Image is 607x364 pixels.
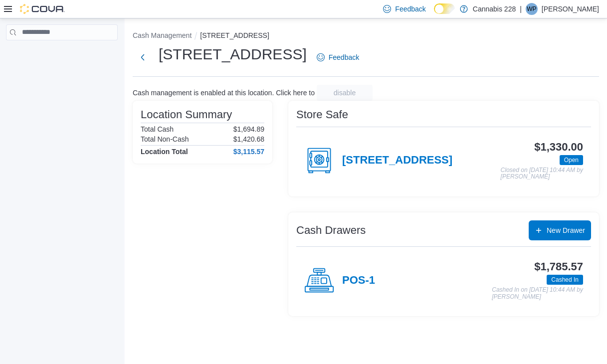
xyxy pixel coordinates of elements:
span: WP [527,3,536,15]
p: | [520,3,522,15]
span: Open [564,156,579,165]
button: [STREET_ADDRESS] [200,31,269,39]
nav: An example of EuiBreadcrumbs [133,30,599,42]
h1: [STREET_ADDRESS] [159,44,307,64]
span: disable [334,88,356,98]
h4: Location Total [141,148,188,156]
p: Cashed In on [DATE] 10:44 AM by [PERSON_NAME] [492,287,583,300]
h6: Total Non-Cash [141,135,189,143]
img: Cova [20,4,65,14]
h3: $1,785.57 [534,261,583,273]
button: Next [133,47,153,67]
div: Wayne Price [526,3,538,15]
h4: [STREET_ADDRESS] [342,154,452,167]
span: Dark Mode [434,14,434,14]
button: disable [317,85,373,101]
button: Cash Management [133,31,192,39]
span: New Drawer [547,225,585,235]
p: Cash management is enabled at this location. Click here to [133,89,315,97]
nav: Complex example [6,42,118,66]
span: Cashed In [547,275,583,285]
p: $1,694.89 [233,125,264,133]
p: Cannabis 228 [473,3,516,15]
span: Feedback [329,52,359,62]
p: $1,420.68 [233,135,264,143]
h3: Store Safe [296,109,348,121]
span: Feedback [395,4,425,14]
h4: $3,115.57 [233,148,264,156]
a: Feedback [313,47,363,67]
input: Dark Mode [434,3,455,14]
h3: Location Summary [141,109,232,121]
p: [PERSON_NAME] [542,3,599,15]
span: Cashed In [551,275,579,284]
h4: POS-1 [342,274,375,287]
p: Closed on [DATE] 10:44 AM by [PERSON_NAME] [501,167,583,181]
button: New Drawer [529,220,591,240]
h3: Cash Drawers [296,224,366,236]
h3: $1,330.00 [534,141,583,153]
span: Open [560,155,583,165]
h6: Total Cash [141,125,174,133]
